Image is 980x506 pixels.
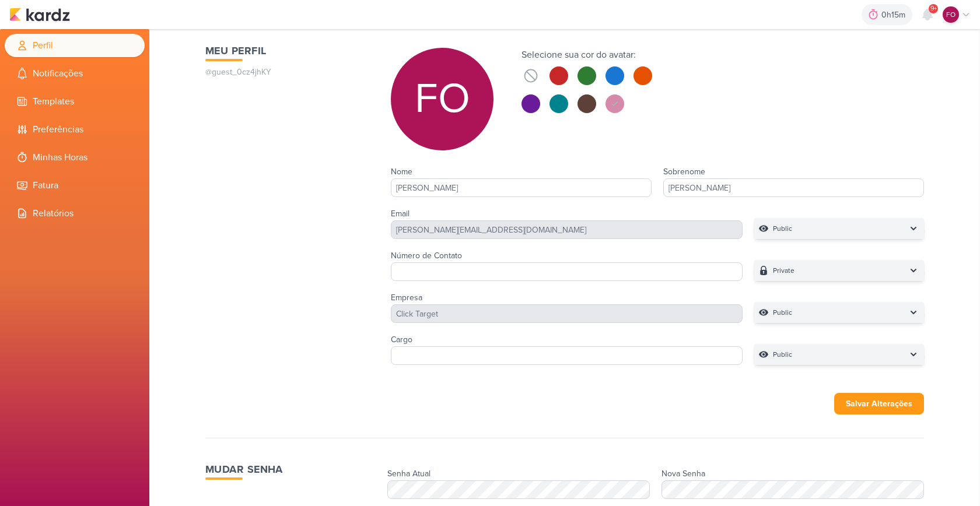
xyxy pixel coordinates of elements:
[5,174,145,197] li: Fatura
[754,344,924,365] button: Public
[946,9,956,20] p: FO
[5,90,145,113] li: Templates
[205,66,367,78] p: @guest_0cz4jhKY
[661,469,705,479] label: Nova Senha
[5,202,145,225] li: Relatórios
[415,78,470,120] p: FO
[387,469,430,479] label: Senha Atual
[391,220,743,239] div: [PERSON_NAME][EMAIL_ADDRESS][DOMAIN_NAME]
[773,265,794,276] p: Private
[773,349,792,360] p: Public
[391,167,412,177] label: Nome
[754,218,924,239] button: Public
[391,293,422,303] label: Empresa
[391,48,494,150] div: Fabio Oliveira
[521,48,652,62] div: Selecione sua cor do avatar:
[9,8,70,22] img: kardz.app
[205,43,367,59] h1: Meu Perfil
[5,62,145,85] li: Notificações
[754,260,924,281] button: Private
[663,167,705,177] label: Sobrenome
[5,118,145,141] li: Preferências
[754,302,924,323] button: Public
[773,307,792,318] p: Public
[881,9,909,21] div: 0h15m
[5,34,145,57] li: Perfil
[943,6,959,23] div: Fabio Oliveira
[391,335,412,345] label: Cargo
[5,146,145,169] li: Minhas Horas
[391,209,409,219] label: Email
[834,393,924,414] button: Salvar Alterações
[930,4,937,13] span: 9+
[773,223,792,234] p: Public
[391,251,462,261] label: Número de Contato
[205,462,378,477] h1: Mudar Senha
